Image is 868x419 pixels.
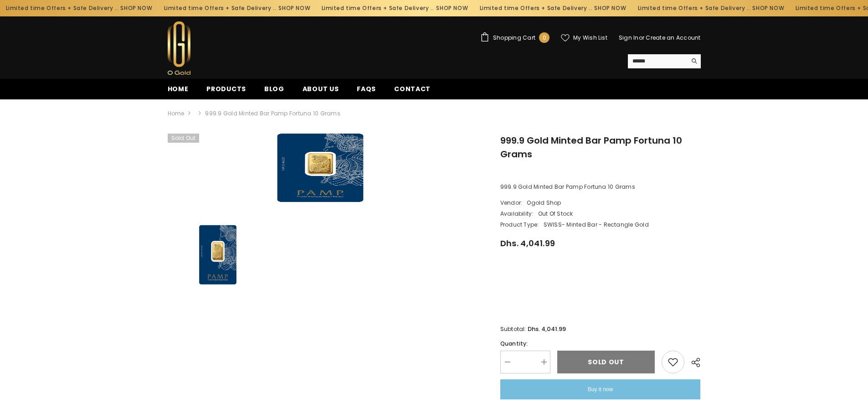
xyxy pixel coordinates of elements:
[500,339,550,349] label: Quantity:
[168,21,190,75] img: Ogold Shop
[752,3,784,13] a: SHOP NOW
[500,134,682,160] span: 999.9 Gold Minted Bar Pamp Fortuna 10 Grams
[348,84,385,99] a: FAQs
[631,1,789,16] div: Limited time Offers + Safe Delivery ..
[168,84,189,93] span: Home
[687,54,701,68] button: Search
[628,54,701,68] summary: Search
[500,182,701,192] div: 999.9 Gold Minted Bar Pamp Fortuna 10 Grams
[205,109,340,119] span: 999.9 Gold Minted Bar Pamp Fortuna 10 Grams
[594,3,626,13] a: SHOP NOW
[646,34,700,41] a: Create an Account
[639,34,644,41] span: or
[206,84,246,93] span: Products
[480,32,550,43] a: Shopping Cart
[561,34,607,42] a: My Wish List
[157,1,315,16] div: Limited time Offers + Safe Delivery ..
[168,134,200,143] span: Sold out
[168,109,185,119] a: Home
[394,84,431,93] span: Contact
[543,33,546,43] span: 0
[493,35,535,41] span: Shopping Cart
[255,84,293,99] a: Blog
[315,1,473,16] div: Limited time Offers + Safe Delivery ..
[278,3,310,13] a: SHOP NOW
[528,325,566,333] span: Dhs. 4,041.99
[500,208,534,219] span: Availability:
[303,84,339,93] span: About us
[293,84,348,99] a: About us
[500,219,539,230] span: Product Type:
[385,84,440,99] a: Contact
[120,3,152,13] a: SHOP NOW
[527,199,561,207] a: Ogold Shop
[168,104,701,123] nav: breadcrumbs
[188,211,247,299] img: 999.9 Gold Minted Bar Pamp Fortuna 10 Grams
[473,1,632,16] div: Limited time Offers + Safe Delivery ..
[197,84,255,99] a: Products
[540,219,649,230] span: SWISS- Minted Bar - Rectangle Gold
[500,325,526,333] span: Subtotal:
[500,238,555,249] span: Dhs. 4,041.99
[573,35,607,41] span: My Wish List
[436,3,467,13] a: SHOP NOW
[619,34,639,41] a: Sign In
[264,84,284,93] span: Blog
[500,197,523,208] span: Vendor:
[357,84,376,93] span: FAQs
[159,84,198,99] a: Home
[535,208,573,219] span: Out Of Stock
